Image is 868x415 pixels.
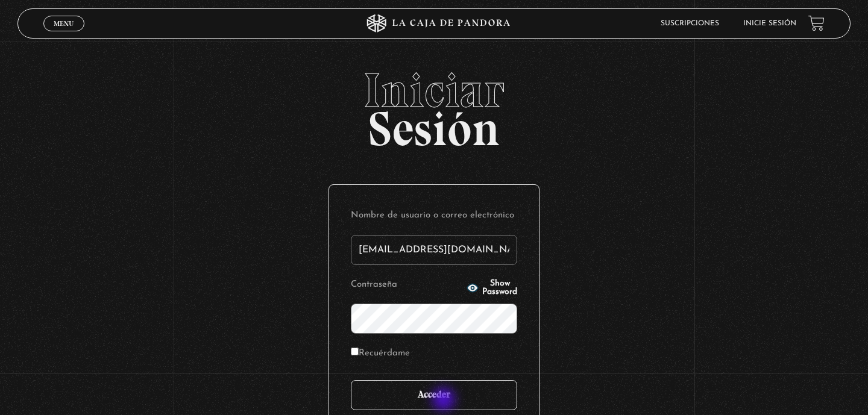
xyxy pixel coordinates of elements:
[482,279,517,296] span: Show Password
[351,345,410,363] label: Recuérdame
[467,279,517,296] button: Show Password
[743,20,796,27] a: Inicie sesión
[351,348,359,355] input: Recuérdame
[351,276,463,295] label: Contraseña
[661,20,719,27] a: Suscripciones
[351,380,517,410] input: Acceder
[17,66,851,114] span: Iniciar
[351,207,517,225] label: Nombre de usuario o correo electrónico
[50,30,78,39] span: Cerrar
[17,66,851,143] h2: Sesión
[808,15,825,31] a: View your shopping cart
[54,20,74,27] span: Menu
